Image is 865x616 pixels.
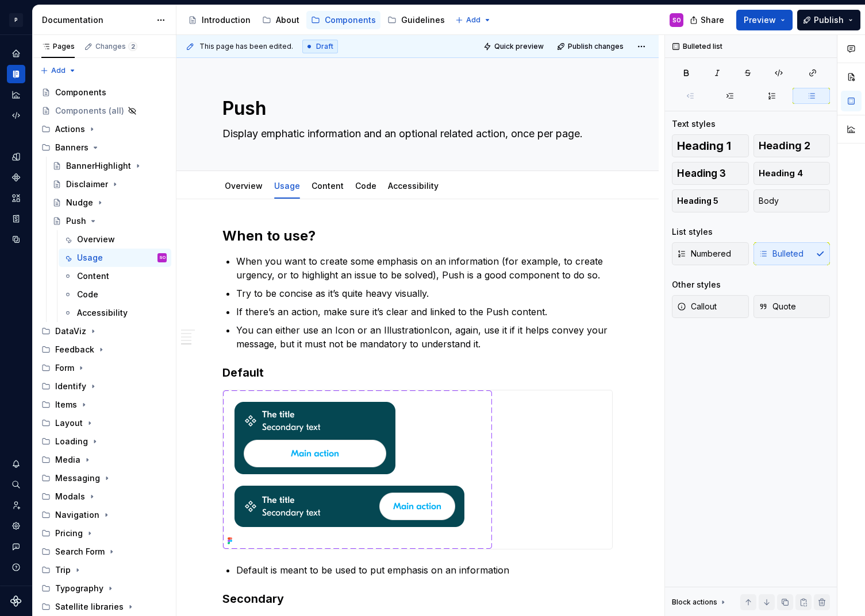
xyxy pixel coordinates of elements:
span: Publish [814,14,844,26]
p: When you want to create some emphasis on an information (for example, to create urgency, or to hi... [236,254,613,282]
div: Modals [37,487,171,506]
button: P [2,7,30,32]
div: DataViz [55,326,86,337]
div: Block actions [672,598,717,607]
a: Home [7,44,25,63]
span: Heading 3 [677,168,726,179]
div: Accessibility [77,307,128,319]
div: DataViz [37,322,171,340]
div: Banners [37,138,171,157]
div: Page tree [183,9,449,32]
div: Code [77,289,98,300]
button: Body [753,189,831,212]
a: Introduction [183,11,255,29]
a: Code automation [7,106,25,125]
span: 2 [128,42,137,51]
div: Loading [55,436,88,447]
div: Content [307,173,348,197]
div: Layout [37,414,171,432]
p: Default is meant to be used to put emphasis on an information [236,563,613,577]
div: About [276,14,299,26]
div: Components [7,168,25,187]
button: Heading 2 [753,134,831,157]
span: Quote [759,301,796,312]
div: Usage [270,173,305,197]
div: Identify [37,377,171,396]
a: Usage [274,181,300,191]
p: Try to be concise as it’s quite heavy visually. [236,286,613,300]
span: This page has been edited. [199,42,293,51]
a: Data sources [7,230,25,249]
a: Storybook stories [7,210,25,228]
div: Feedback [37,340,171,359]
div: Pricing [37,524,171,543]
div: Media [37,451,171,469]
button: Heading 3 [672,162,749,185]
span: Quick preview [494,42,544,51]
div: Trip [37,561,171,579]
button: Heading 1 [672,134,749,157]
span: Callout [677,301,717,312]
a: Design tokens [7,148,25,166]
span: Publish changes [568,42,624,51]
div: Documentation [42,14,151,26]
div: Components (all) [55,105,124,117]
div: Messaging [55,472,100,484]
div: Layout [55,417,83,429]
div: Form [55,362,74,374]
div: Code [351,173,381,197]
a: Accessibility [388,181,439,191]
span: Heading 1 [677,140,731,152]
p: If there’s an action, make sure it’s clear and linked to the Push content. [236,305,613,319]
div: Accessibility [383,173,443,197]
div: Pages [41,42,75,51]
div: List styles [672,226,713,238]
div: Text styles [672,118,716,130]
button: Notifications [7,455,25,473]
button: Heading 5 [672,189,749,212]
div: Overview [220,173,267,197]
button: Preview [736,10,793,30]
span: Share [701,14,724,26]
button: Search ⌘K [7,475,25,494]
a: About [257,11,304,29]
div: SO [672,16,681,25]
div: Typography [37,579,171,598]
div: Usage [77,252,103,264]
a: Assets [7,189,25,207]
button: Publish changes [553,38,629,55]
textarea: Display emphatic information and an optional related action, once per page. [220,125,610,143]
a: Components (all) [37,102,171,120]
button: Share [684,10,732,30]
span: Heading 5 [677,195,718,207]
button: Callout [672,295,749,318]
div: Introduction [202,14,251,26]
a: Invite team [7,496,25,514]
a: Settings [7,517,25,535]
div: Actions [37,120,171,138]
div: Components [55,87,106,98]
a: Code [355,181,376,191]
span: Numbered [677,248,731,259]
div: Changes [95,42,137,51]
svg: Supernova Logo [10,595,22,607]
span: Add [466,16,480,25]
button: Numbered [672,242,749,265]
div: Navigation [37,506,171,524]
span: Preview [744,14,776,26]
button: Heading 4 [753,162,831,185]
div: Analytics [7,86,25,104]
a: Components [37,83,171,102]
div: Overview [77,234,115,245]
a: Disclaimer [48,175,171,193]
div: Content [77,270,109,282]
div: Contact support [7,537,25,556]
a: Content [312,181,344,191]
a: BannerHighlight [48,157,171,175]
div: Search Form [37,543,171,561]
